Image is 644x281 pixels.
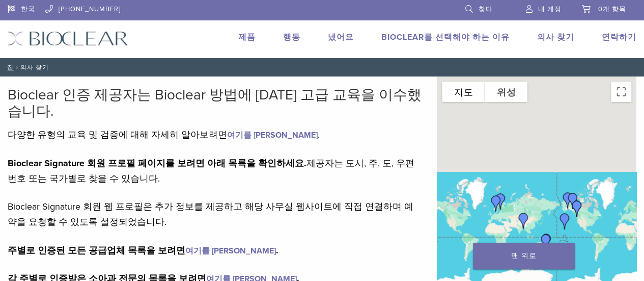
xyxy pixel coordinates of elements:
button: 전체 화면 보기로 전환 [611,82,631,102]
font: 주별로 인증된 모든 공급업체 목록을 보려면 [8,245,185,256]
font: 맨 위로 [511,251,537,260]
font: 찾다 [479,5,493,13]
img: 바이오클리어 [8,31,128,46]
font: 지도 [454,87,473,97]
font: Bioclear Signature 회원 웹 프로필은 추가 정보를 제공하고 해당 사무실 웹사이트에 직접 연결하며 예약을 요청할 수 있도록 설정되었습니다. [8,201,413,227]
a: 맨 위로 [473,243,575,269]
font: Bioclear 인증 제공자는 Bioclear 방법에 [DATE] 고급 교육을 이수했습니다. [8,86,422,120]
a: 여기를 [PERSON_NAME] [185,246,276,256]
font: 한국 [21,5,35,13]
a: 행동 [283,32,300,42]
a: 여기를 [PERSON_NAME] [227,130,318,140]
font: 집 [7,64,14,71]
font: . [276,245,278,256]
a: 연락하기 [602,32,636,42]
div: 요한 하그만 박사 [484,191,508,216]
div: 제프리 완 박사 [534,230,558,254]
font: 위성 [496,87,516,97]
font: 0개 항목 [598,5,626,13]
div: 미코 구스타프손 박사 [488,189,513,214]
div: 로버트 로빈슨 박사 [555,188,580,213]
div: 에드워드 볼튼 박사 [534,229,558,254]
font: 내 계정 [538,5,562,13]
font: 의사 찾기 [20,64,49,71]
a: 의사 찾기 [537,32,574,42]
a: 제품 [238,32,256,42]
a: Bioclear를 선택해야 하는 이유 [381,32,510,42]
font: 다양한 유형의 교육 및 검증에 대해 자세히 알아보려면 [8,129,227,140]
button: 거리 지도 보기 [442,82,485,102]
font: [PHONE_NUMBER] [59,5,121,13]
button: 위성 이미지 보기 [485,82,527,102]
a: 집 [4,64,14,71]
div: 쉬얀빈 박사 [565,196,589,221]
font: Bioclear Signature 회원 프로필 페이지를 보려면 아래 목록을 확인하세요. [8,158,306,169]
div: 크리스 닙 박사 [552,209,577,234]
div: 로쉬 고빈다사미 박사 [561,189,585,213]
div: 디샤 아가왈 박사 [511,209,536,233]
font: . [318,129,320,140]
font: 제공자는 도시, 주, 도, 우편번호 또는 국가별로 찾을 수 있습니다. [8,158,414,184]
a: 냈어요 [328,32,354,42]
